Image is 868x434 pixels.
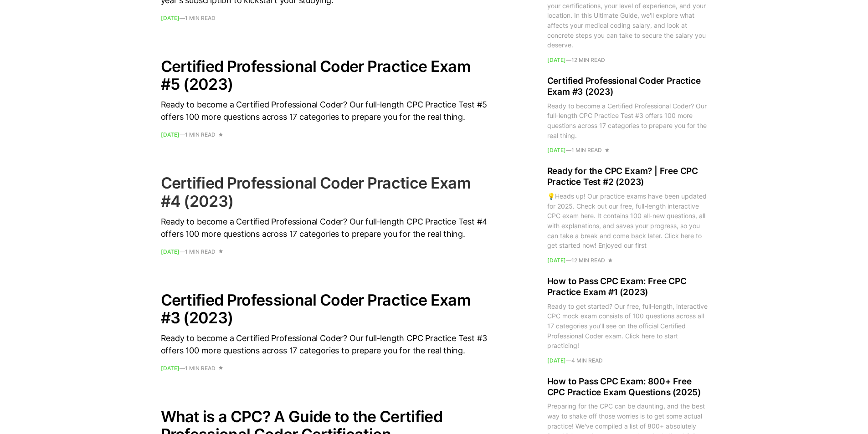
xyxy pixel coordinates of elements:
[547,191,708,250] div: 💡Heads up! Our practice exams have been updated for 2025. Check out our free, full-length interac...
[571,258,605,263] span: 12 min read
[161,249,489,255] footer: —
[547,301,708,351] div: Ready to get started? Our free, full-length, interactive CPC mock exam consists of 100 questions ...
[161,365,180,372] time: [DATE]
[161,174,489,209] h2: Certified Professional Coder Practice Exam #4 (2023)
[161,291,489,371] a: Certified Professional Coder Practice Exam #3 (2023) Ready to become a Certified Professional Cod...
[547,258,708,263] footer: —
[161,98,489,123] div: Ready to become a Certified Professional Coder? Our full-length CPC Practice Test #5 offers 100 m...
[547,276,708,363] a: How to Pass CPC Exam: Free CPC Practice Exam #1 (2023) Ready to get started? Our free, full-lengt...
[161,131,180,138] time: [DATE]
[547,257,566,264] time: [DATE]
[161,291,489,327] h2: Certified Professional Coder Practice Exam #3 (2023)
[161,215,489,240] div: Ready to become a Certified Professional Coder? Our full-length CPC Practice Test #4 offers 100 m...
[161,15,180,21] time: [DATE]
[571,358,603,363] span: 4 min read
[185,15,216,21] span: 1 min read
[161,132,489,138] footer: —
[161,57,489,138] a: Certified Professional Coder Practice Exam #5 (2023) Ready to become a Certified Professional Cod...
[571,148,602,153] span: 1 min read
[185,249,216,255] span: 1 min read
[547,76,708,97] h2: Certified Professional Coder Practice Exam #3 (2023)
[161,15,489,21] footer: —
[547,166,708,188] h2: Ready for the CPC Exam? | Free CPC Practice Test #2 (2023)
[547,56,566,63] time: [DATE]
[547,166,708,264] a: Ready for the CPC Exam? | Free CPC Practice Test #2 (2023) 💡Heads up! Our practice exams have bee...
[161,174,489,254] a: Certified Professional Coder Practice Exam #4 (2023) Ready to become a Certified Professional Cod...
[161,248,180,255] time: [DATE]
[161,366,489,371] footer: —
[547,358,708,363] footer: —
[547,147,566,154] time: [DATE]
[547,376,708,398] h2: How to Pass CPC Exam: 800+ Free CPC Practice Exam Questions (2025)
[547,276,708,298] h2: How to Pass CPC Exam: Free CPC Practice Exam #1 (2023)
[547,57,708,63] footer: —
[571,57,605,63] span: 12 min read
[185,366,216,371] span: 1 min read
[185,132,216,138] span: 1 min read
[547,357,566,364] time: [DATE]
[547,76,708,153] a: Certified Professional Coder Practice Exam #3 (2023) Ready to become a Certified Professional Cod...
[161,57,489,93] h2: Certified Professional Coder Practice Exam #5 (2023)
[547,148,708,153] footer: —
[547,101,708,141] div: Ready to become a Certified Professional Coder? Our full-length CPC Practice Test #3 offers 100 m...
[161,332,489,357] div: Ready to become a Certified Professional Coder? Our full-length CPC Practice Test #3 offers 100 m...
